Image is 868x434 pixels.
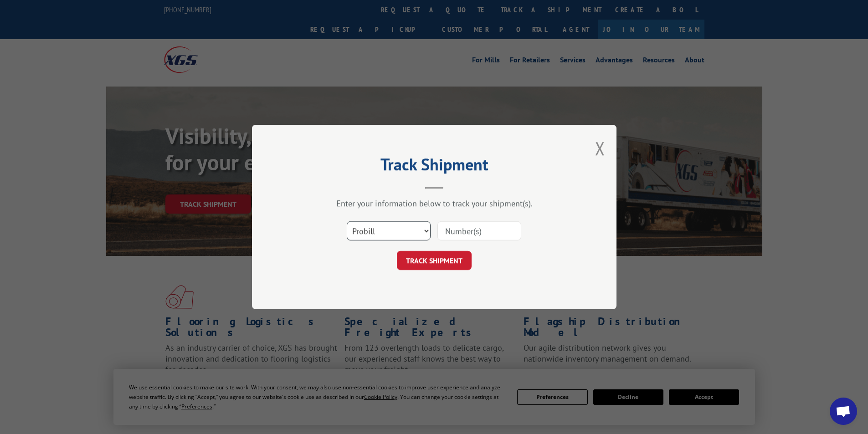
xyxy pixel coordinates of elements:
button: TRACK SHIPMENT [397,251,472,270]
div: Enter your information below to track your shipment(s). [298,198,571,209]
a: Open chat [830,398,857,425]
input: Number(s) [437,221,521,240]
button: Close modal [595,136,605,160]
h2: Track Shipment [298,158,571,175]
